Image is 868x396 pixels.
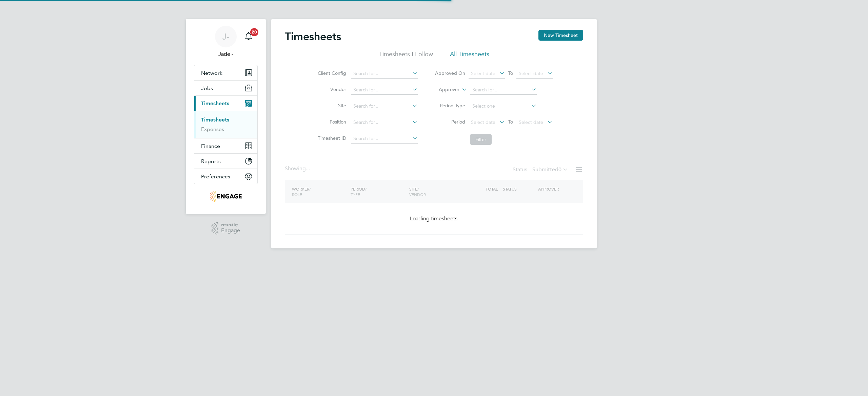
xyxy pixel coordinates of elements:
[210,191,241,202] img: thornbaker-logo-retina.png
[201,100,229,107] span: Timesheets
[194,26,258,58] a: J-Jade -
[186,19,266,214] nav: Main navigation
[194,169,257,184] button: Preferences
[351,102,418,111] input: Search for...
[470,102,537,111] input: Select one
[201,116,229,123] a: Timesheets
[532,166,568,173] label: Submitted
[201,126,224,132] a: Expenses
[316,119,346,125] label: Position
[285,30,341,43] h2: Timesheets
[538,30,583,41] button: New Timesheet
[435,70,465,76] label: Approved On
[221,222,240,228] span: Powered by
[194,111,257,138] div: Timesheets
[306,165,310,172] span: ...
[201,85,213,91] span: Jobs
[201,143,220,149] span: Finance
[194,96,257,111] button: Timesheets
[194,50,258,58] span: Jade -
[351,85,418,95] input: Search for...
[351,118,418,127] input: Search for...
[221,228,240,234] span: Engage
[519,70,543,76] span: Select date
[471,70,495,76] span: Select date
[506,117,515,126] span: To
[194,65,257,80] button: Network
[194,138,257,153] button: Finance
[513,165,570,175] div: Status
[316,70,346,76] label: Client Config
[558,166,561,173] span: 0
[450,50,489,62] li: All Timesheets
[435,119,465,125] label: Period
[242,26,255,47] a: 20
[201,70,222,76] span: Network
[519,119,543,125] span: Select date
[435,103,465,109] label: Period Type
[250,28,258,36] span: 20
[316,135,346,141] label: Timesheet ID
[316,86,346,92] label: Vendor
[351,134,418,144] input: Search for...
[470,134,492,145] button: Filter
[201,173,230,180] span: Preferences
[470,85,537,95] input: Search for...
[471,119,495,125] span: Select date
[429,86,459,93] label: Approver
[351,69,418,79] input: Search for...
[379,50,433,62] li: Timesheets I Follow
[506,69,515,78] span: To
[194,81,257,95] button: Jobs
[201,158,221,164] span: Reports
[222,32,229,41] span: J-
[194,191,258,202] a: Go to home page
[285,165,311,172] div: Showing
[316,103,346,109] label: Site
[194,154,257,169] button: Reports
[212,222,240,235] a: Powered byEngage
